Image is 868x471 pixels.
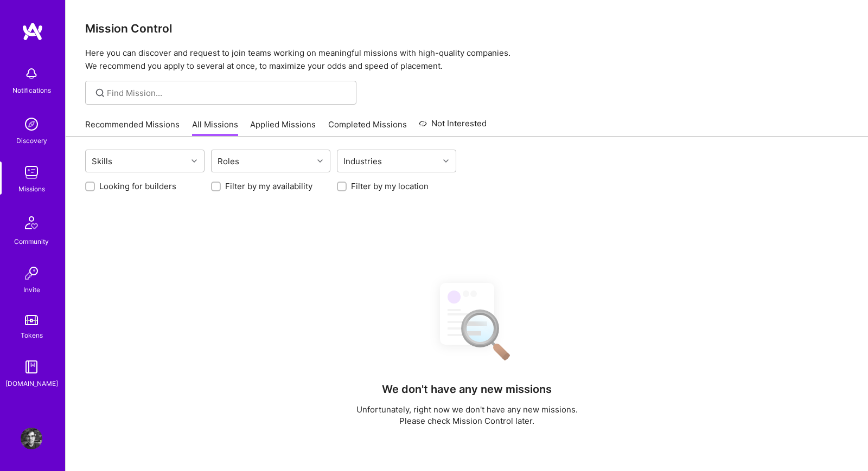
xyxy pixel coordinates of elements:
a: Recommended Missions [85,119,180,137]
img: teamwork [21,162,42,183]
label: Filter by my location [351,180,429,192]
div: Industries [341,153,385,169]
div: Missions [18,183,45,195]
img: guide book [21,356,42,378]
a: Not Interested [419,117,487,137]
label: Filter by my availability [225,180,312,192]
div: Skills [89,153,115,169]
div: Notifications [12,85,51,96]
a: Completed Missions [328,119,407,137]
p: Please check Mission Control later. [356,415,578,427]
img: Community [18,210,44,236]
img: tokens [25,315,38,325]
div: Discovery [16,135,47,146]
img: logo [22,22,43,41]
h4: We don't have any new missions [382,383,552,396]
div: Community [14,236,49,247]
label: Looking for builders [99,180,176,192]
img: No Results [421,273,513,368]
input: Find Mission... [107,87,348,99]
img: discovery [21,113,42,135]
i: icon Chevron [443,158,449,164]
h3: Mission Control [85,22,848,35]
p: Unfortunately, right now we don't have any new missions. [356,404,578,415]
a: All Missions [192,119,238,137]
img: Invite [21,262,42,284]
div: Invite [23,284,40,295]
img: User Avatar [21,428,42,449]
a: User Avatar [18,428,45,449]
a: Applied Missions [250,119,316,137]
div: Tokens [21,330,43,341]
i: icon Chevron [192,158,197,164]
p: Here you can discover and request to join teams working on meaningful missions with high-quality ... [85,47,848,73]
div: [DOMAIN_NAME] [5,378,58,389]
div: Roles [215,153,242,169]
i: icon Chevron [317,158,323,164]
img: bell [21,63,42,85]
i: icon SearchGrey [94,87,106,99]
